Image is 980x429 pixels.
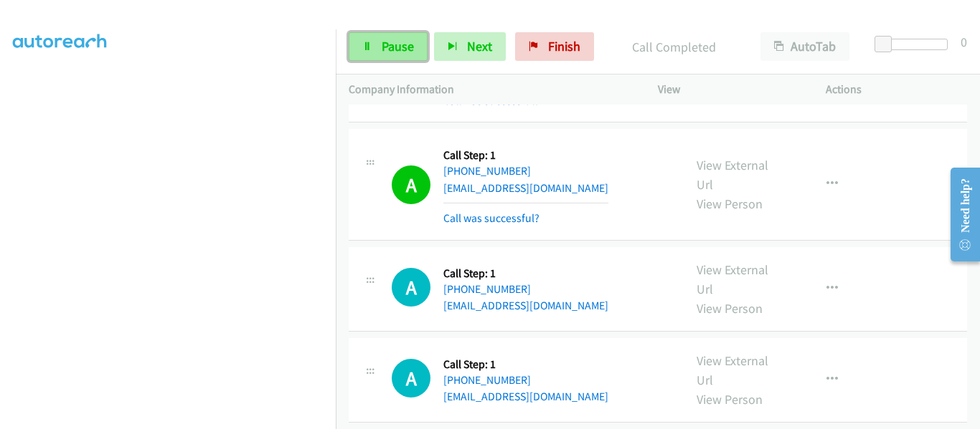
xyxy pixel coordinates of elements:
[613,37,735,57] p: Call Completed
[826,81,968,98] p: Actions
[938,158,980,271] iframe: Resource Center
[434,32,506,61] button: Next
[697,261,768,297] a: View External Url
[443,390,608,403] a: [EMAIL_ADDRESS][DOMAIN_NAME]
[697,157,768,193] a: View External Url
[443,373,531,387] a: [PHONE_NUMBER]
[392,359,430,397] div: The call is yet to be attempted
[467,38,492,54] span: Next
[392,268,430,307] div: The call is yet to be attempted
[443,181,608,195] a: [EMAIL_ADDRESS][DOMAIN_NAME]
[961,32,967,52] div: 0
[443,282,531,296] a: [PHONE_NUMBER]
[349,32,428,61] a: Pause
[697,391,763,408] a: View Person
[443,164,531,178] a: [PHONE_NUMBER]
[392,165,430,204] h1: A
[697,352,768,388] a: View External Url
[697,196,763,212] a: View Person
[443,148,608,163] h5: Call Step: 1
[349,81,632,98] p: Company Information
[443,266,608,281] h5: Call Step: 1
[443,299,608,312] a: [EMAIL_ADDRESS][DOMAIN_NAME]
[392,359,430,397] h1: A
[443,211,540,225] a: Call was successful?
[382,38,414,54] span: Pause
[392,268,430,307] h1: A
[760,32,849,61] button: AutoTab
[443,357,608,372] h5: Call Step: 1
[515,32,594,61] a: Finish
[443,94,540,107] a: Call was successful?
[548,38,580,54] span: Finish
[697,300,763,317] a: View Person
[658,81,800,98] p: View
